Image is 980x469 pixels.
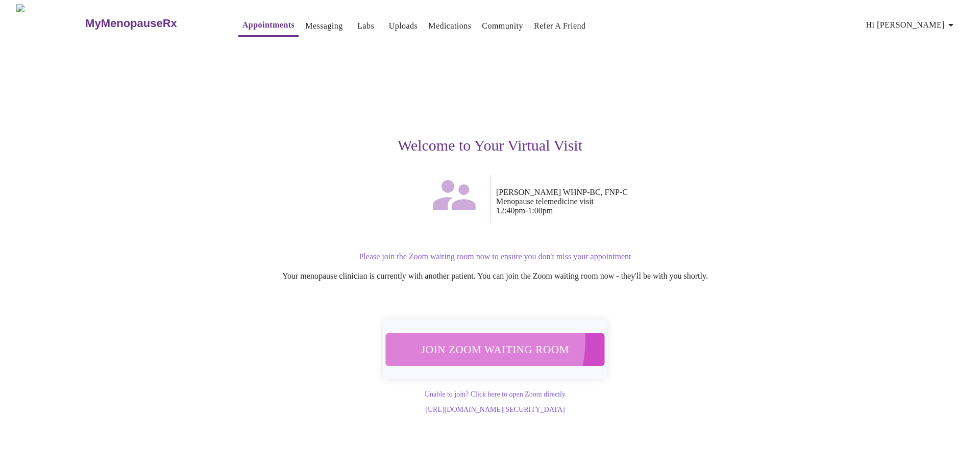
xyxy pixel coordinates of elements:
a: MyMenopauseRx [84,6,218,41]
img: MyMenopauseRx Logo [16,4,84,42]
a: Labs [357,19,374,33]
h3: Welcome to Your Virtual Visit [176,137,804,154]
a: Appointments [242,18,295,32]
p: Please join the Zoom waiting room now to ensure you don't miss your appointment [186,252,804,261]
span: Hi [PERSON_NAME] [866,18,957,32]
a: Uploads [389,19,418,33]
span: Join Zoom Waiting Room [399,340,591,359]
a: Refer a Friend [534,19,586,33]
a: Community [482,19,523,33]
button: Appointments [238,15,299,37]
h3: MyMenopauseRx [85,17,177,30]
a: Messaging [305,19,342,33]
p: [PERSON_NAME] WHNP-BC, FNP-C Menopause telemedicine visit 12:40pm - 1:00pm [496,188,804,215]
p: Your menopause clinician is currently with another patient. You can join the Zoom waiting room no... [186,271,804,281]
a: Unable to join? Click here to open Zoom directly [425,390,566,398]
button: Labs [350,16,382,36]
button: Community [478,16,527,36]
a: [URL][DOMAIN_NAME][SECURITY_DATA] [425,406,565,413]
button: Messaging [301,16,347,36]
button: Join Zoom Waiting Room [385,333,604,365]
button: Medications [424,16,475,36]
button: Hi [PERSON_NAME] [862,15,961,35]
button: Refer a Friend [530,16,590,36]
a: Medications [428,19,471,33]
button: Uploads [385,16,422,36]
